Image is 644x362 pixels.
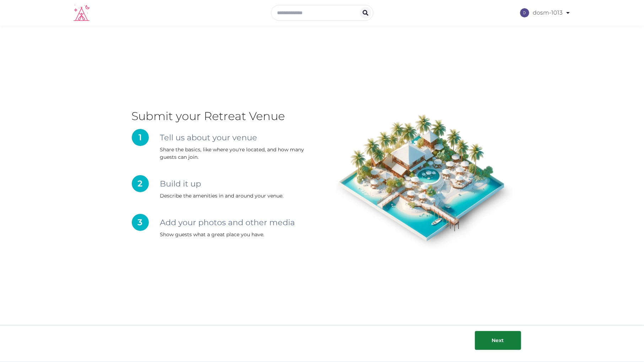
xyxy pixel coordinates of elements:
[132,109,322,123] h1: Submit your Retreat Venue
[160,146,322,161] div: Share the basics, like where you're located, and how many guests can join.
[475,331,521,350] button: Next
[138,178,143,189] div: 2
[336,113,513,249] img: retreat-model.webp
[138,217,143,228] div: 3
[492,337,504,344] div: Next
[160,231,322,238] div: Show guests what a great place you have.
[160,179,322,189] h3: Build it up
[139,132,142,143] div: 1
[160,133,322,142] h3: Tell us about your venue
[160,192,322,200] div: Describe the amenities in and around your venue.
[520,3,571,23] a: dosm-1013
[160,217,322,227] h3: Add your photos and other media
